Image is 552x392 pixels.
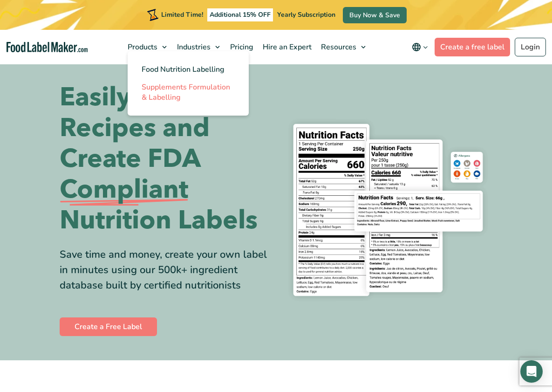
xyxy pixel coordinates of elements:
div: Save time and money, create your own label in minutes using our 500k+ ingredient database built b... [60,247,269,293]
span: Yearly Subscription [277,10,335,19]
span: Additional 15% OFF [207,8,273,21]
a: Resources [315,30,370,64]
h1: Easily Analyze Recipes and Create FDA Nutrition Labels [60,82,269,236]
div: Open Intercom Messenger [520,360,543,383]
span: Limited Time! [161,10,203,19]
a: Supplements Formulation & Labelling [128,78,249,106]
span: Industries [174,42,211,52]
a: Industries [171,30,225,64]
a: Food Label Maker homepage [7,42,88,53]
a: Create a free label [435,38,510,56]
a: Products [122,30,171,64]
span: Supplements Formulation & Labelling [142,82,230,103]
a: Pricing [225,30,257,64]
span: Products [125,42,158,52]
a: Food Nutrition Labelling [128,61,249,78]
span: Pricing [227,42,254,52]
span: Hire an Expert [260,42,313,52]
a: Buy Now & Save [343,7,407,23]
span: Food Nutrition Labelling [142,64,225,75]
span: Resources [318,42,357,52]
a: Login [515,38,546,56]
span: Compliant [60,174,188,205]
a: Hire an Expert [257,30,315,64]
button: Change language [405,38,435,56]
a: Create a Free Label [60,317,157,336]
